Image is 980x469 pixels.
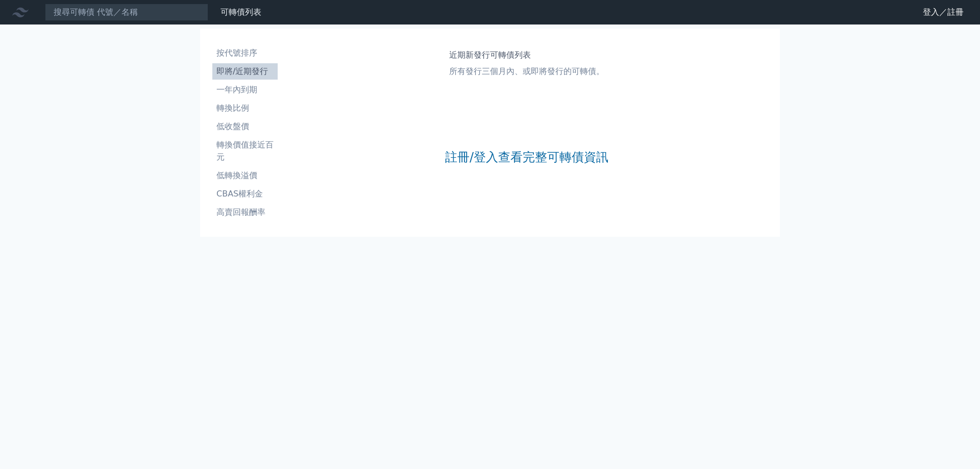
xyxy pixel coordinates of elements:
[212,118,278,135] a: 低收盤價
[915,4,972,20] a: 登入／註冊
[212,186,278,202] a: CBAS權利金
[212,169,278,182] li: 低轉換溢價
[45,4,208,21] input: 搜尋可轉債 代號／名稱
[212,82,278,98] a: 一年內到期
[212,137,278,165] a: 轉換價值接近百元
[212,100,278,116] a: 轉換比例
[449,65,604,78] p: 所有發行三個月內、或即將發行的可轉債。
[212,63,278,80] a: 即將/近期發行
[212,188,278,200] li: CBAS權利金
[445,149,608,165] a: 註冊/登入查看完整可轉債資訊
[212,204,278,220] a: 高賣回報酬率
[212,65,278,78] li: 即將/近期發行
[212,139,278,163] li: 轉換價值接近百元
[212,84,278,96] li: 一年內到期
[449,49,604,61] h1: 近期新發行可轉債列表
[212,206,278,218] li: 高賣回報酬率
[220,7,261,17] a: 可轉債列表
[212,120,278,133] li: 低收盤價
[212,102,278,114] li: 轉換比例
[212,47,278,59] li: 按代號排序
[212,167,278,184] a: 低轉換溢價
[212,45,278,61] a: 按代號排序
